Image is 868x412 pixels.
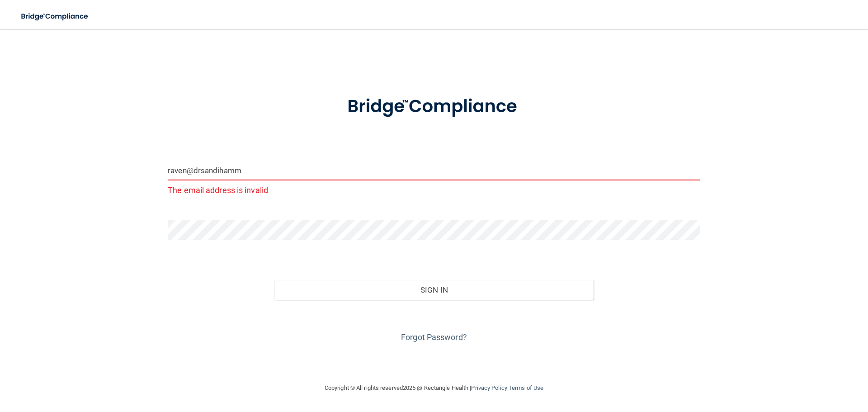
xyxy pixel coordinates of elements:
p: The email address is invalid [168,183,700,198]
div: Copyright © All rights reserved 2025 @ Rectangle Health | | [269,374,599,403]
a: Privacy Policy [471,384,507,391]
input: Email [168,160,700,180]
a: Terms of Use [509,384,543,391]
img: bridge_compliance_login_screen.278c3ca4.svg [329,83,539,130]
a: Forgot Password? [401,332,467,342]
img: bridge_compliance_login_screen.278c3ca4.svg [14,7,97,26]
button: Sign In [274,280,594,300]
